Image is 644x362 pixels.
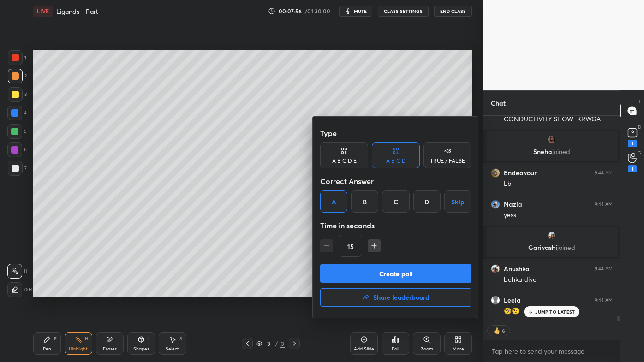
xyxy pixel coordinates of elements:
button: Share leaderboard [320,288,471,307]
div: Time in seconds [320,216,471,235]
button: Create poll [320,264,471,283]
div: B [351,190,378,213]
div: A B C D [386,158,406,164]
div: A B C D E [332,158,357,164]
div: Correct Answer [320,172,471,190]
button: Skip [444,190,471,213]
div: C [382,190,409,213]
div: Type [320,124,471,142]
div: A [320,190,347,213]
h4: Share leaderboard [373,294,429,301]
div: TRUE / FALSE [430,158,465,164]
div: D [413,190,441,213]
